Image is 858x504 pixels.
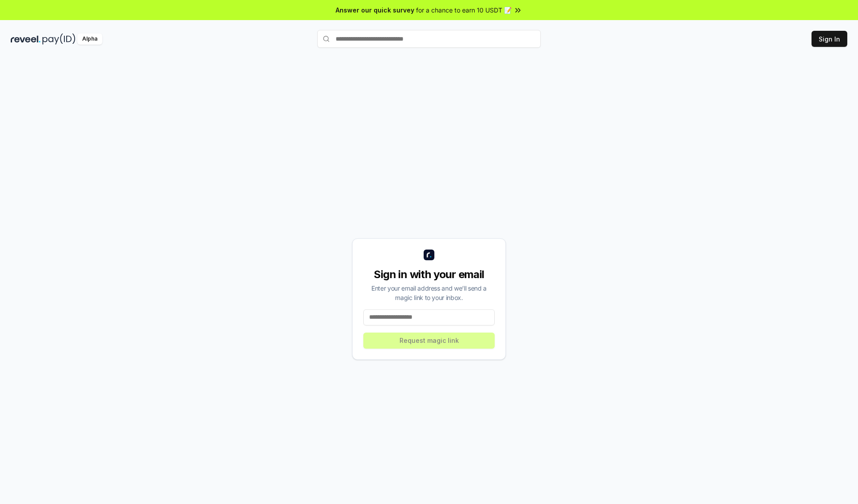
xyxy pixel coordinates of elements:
img: logo_small [424,250,434,260]
img: reveel_dark [11,33,41,45]
div: Alpha [77,33,102,45]
span: Answer our quick survey [336,5,414,15]
img: pay_id [42,33,76,45]
div: Sign in with your email [363,267,495,282]
button: Sign In [812,31,847,47]
div: Enter your email address and we’ll send a magic link to your inbox. [363,283,495,302]
span: for a chance to earn 10 USDT 📝 [416,5,512,15]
